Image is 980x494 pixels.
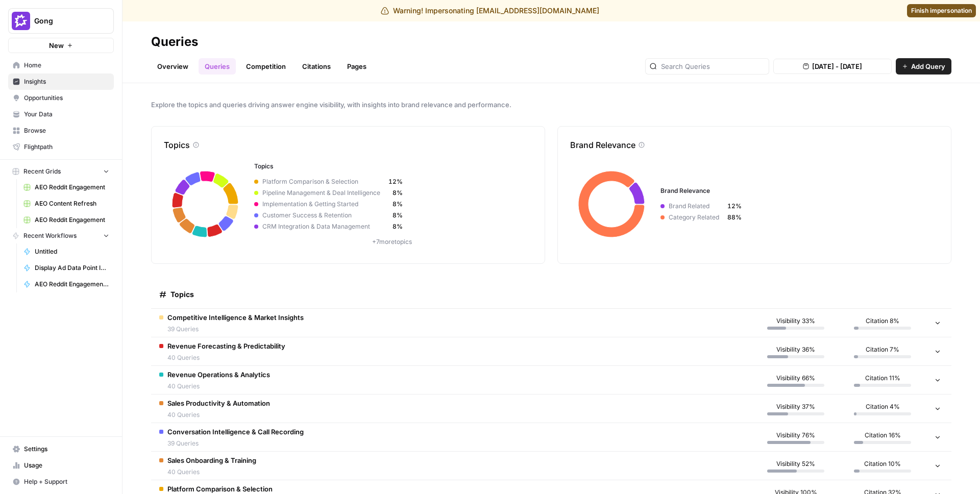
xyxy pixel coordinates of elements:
[8,441,114,457] a: Settings
[35,280,109,289] span: AEO Reddit Engagement - Fork
[665,213,727,222] span: Category Related
[167,467,256,477] span: 40 Queries
[911,6,972,15] span: Finish impersonation
[8,106,114,122] a: Your Data
[8,139,114,155] a: Flightpath
[167,369,270,380] span: Revenue Operations & Analytics
[776,402,815,411] span: Visibility 37%
[866,316,899,326] span: Citation 8%
[19,260,114,276] a: Display Ad Data Point Identifier (Gong Labs and Case Studies)
[167,398,270,408] span: Sales Productivity & Automation
[381,6,599,16] div: Warning! Impersonating [EMAIL_ADDRESS][DOMAIN_NAME]
[258,200,388,209] span: Implementation & Getting Started
[812,61,862,71] span: [DATE] - [DATE]
[8,457,114,474] a: Usage
[865,431,901,440] span: Citation 16%
[151,58,194,75] a: Overview
[254,162,530,171] h3: Topics
[19,212,114,228] a: AEO Reddit Engagement
[151,100,951,110] span: Explore the topics and queries driving answer engine visibility, with insights into brand relevan...
[865,374,900,383] span: Citation 11%
[388,177,403,186] span: 12%
[773,59,892,74] button: [DATE] - [DATE]
[8,73,114,90] a: Insights
[776,316,815,326] span: Visibility 33%
[167,382,270,391] span: 40 Queries
[776,459,815,468] span: Visibility 52%
[164,139,190,151] p: Topics
[170,289,194,300] span: Topics
[727,213,742,222] span: 88%
[167,325,304,334] span: 39 Queries
[167,455,256,465] span: Sales Onboarding & Training
[167,484,273,494] span: Platform Comparison & Selection
[167,353,285,362] span: 40 Queries
[35,199,109,208] span: AEO Content Refresh
[8,164,114,179] button: Recent Grids
[258,211,388,220] span: Customer Success & Retention
[8,474,114,490] button: Help + Support
[388,200,403,209] span: 8%
[896,58,951,75] button: Add Query
[258,188,388,197] span: Pipeline Management & Deal Intelligence
[12,12,30,30] img: Gong Logo
[24,477,109,486] span: Help + Support
[24,110,109,119] span: Your Data
[776,374,815,383] span: Visibility 66%
[907,4,976,17] a: Finish impersonation
[254,237,530,246] p: + 7 more topics
[776,345,815,354] span: Visibility 36%
[49,40,64,51] span: New
[24,126,109,135] span: Browse
[8,122,114,139] a: Browse
[167,312,304,323] span: Competitive Intelligence & Market Insights
[35,263,109,273] span: Display Ad Data Point Identifier (Gong Labs and Case Studies)
[866,345,899,354] span: Citation 7%
[23,231,77,240] span: Recent Workflows
[35,247,109,256] span: Untitled
[19,243,114,260] a: Untitled
[24,77,109,86] span: Insights
[8,228,114,243] button: Recent Workflows
[258,222,388,231] span: CRM Integration & Data Management
[34,16,96,26] span: Gong
[296,58,337,75] a: Citations
[35,215,109,225] span: AEO Reddit Engagement
[19,276,114,292] a: AEO Reddit Engagement - Fork
[24,61,109,70] span: Home
[911,61,945,71] span: Add Query
[388,188,403,197] span: 8%
[19,195,114,212] a: AEO Content Refresh
[727,202,742,211] span: 12%
[167,341,285,351] span: Revenue Forecasting & Predictability
[24,461,109,470] span: Usage
[240,58,292,75] a: Competition
[167,427,304,437] span: Conversation Intelligence & Call Recording
[8,90,114,106] a: Opportunities
[199,58,236,75] a: Queries
[341,58,373,75] a: Pages
[167,410,270,419] span: 40 Queries
[388,222,403,231] span: 8%
[8,8,114,34] button: Workspace: Gong
[570,139,635,151] p: Brand Relevance
[8,57,114,73] a: Home
[24,93,109,103] span: Opportunities
[866,402,900,411] span: Citation 4%
[24,444,109,454] span: Settings
[19,179,114,195] a: AEO Reddit Engagement
[151,34,198,50] div: Queries
[661,61,765,71] input: Search Queries
[776,431,815,440] span: Visibility 76%
[388,211,403,220] span: 8%
[8,38,114,53] button: New
[167,439,304,448] span: 39 Queries
[665,202,727,211] span: Brand Related
[660,186,936,195] h3: Brand Relevance
[864,459,901,468] span: Citation 10%
[23,167,61,176] span: Recent Grids
[35,183,109,192] span: AEO Reddit Engagement
[258,177,388,186] span: Platform Comparison & Selection
[24,142,109,152] span: Flightpath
